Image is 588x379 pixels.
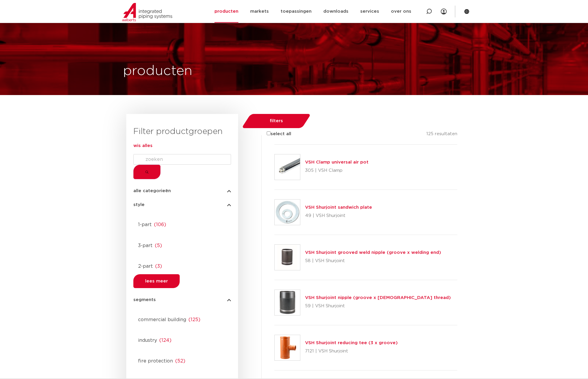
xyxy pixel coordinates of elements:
[275,154,300,180] img: thumbnail for VSH Clamp universal air pot
[305,295,451,300] a: VSH Shurjoint nipple (groove x [DEMOGRAPHIC_DATA] thread)
[426,132,457,136] span: 125 resultaten
[154,222,166,227] span: ( 106 )
[305,256,441,266] p: 58 | VSH Shurjoint
[159,338,171,343] span: ( 124 )
[133,202,231,207] button: style
[155,264,162,269] span: ( 3 )
[133,260,231,270] a: 2-part(3)
[305,341,398,345] a: VSH Shurjoint reducing tee (3 x groove)
[145,279,168,283] span: lees meer
[133,298,231,302] button: segments
[133,165,160,179] button: Submit the search query
[133,355,231,365] a: fire protection(52)
[133,274,180,288] button: lees meer
[133,334,231,344] a: industry(124)
[133,143,153,148] a: wis alles
[175,359,185,363] span: ( 52 )
[133,154,231,165] input: Search
[133,314,231,323] a: commercial building(125)
[133,298,156,302] span: segments
[138,243,153,248] span: 3-part
[133,189,231,193] button: alle categorieën
[138,338,157,343] span: industry
[275,290,300,315] img: thumbnail for VSH Shurjoint nipple (groove x male thread)
[305,250,441,255] a: VSH Shurjoint grooved weld nipple (groove x welding end)
[305,205,372,210] a: VSH Shurjoint sandwich plate
[246,114,307,128] button: filters
[305,301,451,311] p: 59 | VSH Shurjoint
[267,131,271,135] input: select all
[275,200,300,225] img: thumbnail for VSH Shurjoint sandwich plate
[133,240,231,249] a: 3-part(5)
[305,211,372,220] p: 49 | VSH Shurjoint
[138,317,186,322] span: commercial building
[133,189,171,193] span: alle categorieën
[258,130,291,138] label: select all
[155,243,162,248] span: ( 5 )
[305,160,368,164] a: VSH Clamp universal air pot
[275,245,300,270] img: thumbnail for VSH Shurjoint grooved weld nipple (groove x welding end)
[123,62,192,81] h1: producten
[138,359,173,363] span: fire protection
[133,126,231,138] h3: Filter productgroepen
[305,347,398,356] p: 7121 | VSH Shurjoint
[138,222,152,227] span: 1-part
[275,335,300,360] img: thumbnail for VSH Shurjoint reducing tee (3 x groove)
[133,219,231,228] a: 1-part(106)
[189,317,200,322] span: ( 125 )
[138,264,153,269] span: 2-part
[133,202,145,207] span: style
[305,166,368,175] p: 305 | VSH Clamp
